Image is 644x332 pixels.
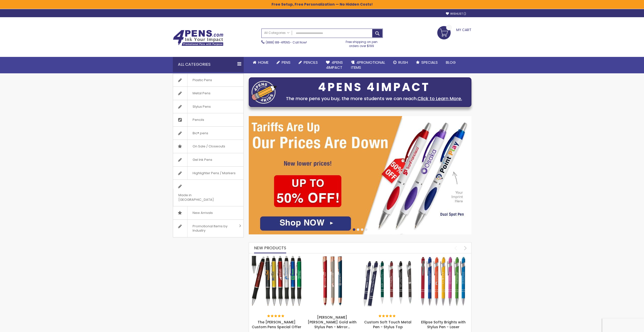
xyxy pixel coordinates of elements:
a: Pens [273,57,295,68]
a: New Arrivals [173,206,243,219]
span: Highlighter Pens / Markers [187,167,241,180]
span: Blog [446,60,456,65]
a: On Sale / Closeouts [173,140,243,153]
span: Pens [282,60,290,65]
a: Gel Ink Pens [173,153,243,166]
a: 4PROMOTIONALITEMS [347,57,389,73]
a: All Categories [262,29,292,37]
a: Highlighter Pens / Markers [173,167,243,180]
span: Gel Ink Pens [187,153,217,166]
span: Rush [398,60,408,65]
img: Crosby Softy Rose Gold with Stylus Pen - Mirror Laser [307,256,358,306]
img: The Barton Custom Pens Special Offer [252,256,302,306]
iframe: Google Customer Reviews [602,318,644,332]
span: New Products [254,245,286,251]
span: Stylus Pens [187,100,216,113]
a: Rush [389,57,412,68]
span: 4PROMOTIONAL ITEMS [351,60,385,70]
img: four_pen_logo.png [252,81,277,104]
span: Plastic Pens [187,74,217,87]
span: Metal Pens [187,87,216,100]
a: The [PERSON_NAME] Custom Pens Special Offer [252,320,301,329]
div: next [461,244,470,252]
span: - Call Now! [266,40,307,45]
a: 4Pens4impact [322,57,347,73]
img: 4Pens Custom Pens and Promotional Products [173,30,223,46]
span: Bic® pens [187,127,213,140]
span: Home [258,60,268,65]
a: The Barton Custom Pens Special Offer [252,256,302,260]
a: Crosby Softy Rose Gold with Stylus Pen - Mirror Laser [307,256,358,260]
a: Plastic Pens [173,74,243,87]
a: Ellipse Softy Brights with Stylus Pen - Laser [421,320,466,329]
span: New Arrivals [187,206,218,219]
span: 4Pens 4impact [326,60,343,70]
a: Made in [GEOGRAPHIC_DATA] [173,180,243,206]
a: Bic® pens [173,127,243,140]
div: prev [451,244,460,252]
a: [PERSON_NAME] [PERSON_NAME] Gold with Stylus Pen - Mirror… [308,315,357,329]
div: 4PENS 4IMPACT [279,82,469,93]
a: Wishlist [446,12,466,16]
img: Custom Soft Touch Metal Pen - Stylus Top [363,256,413,306]
span: Specials [421,60,438,65]
span: Pencils [304,60,318,65]
a: Pencils [295,57,322,68]
a: Custom Soft Touch Metal Pen - Stylus Top [363,256,413,260]
span: Made in [GEOGRAPHIC_DATA] [173,189,231,206]
a: Specials [412,57,442,68]
a: Pencils [173,113,243,126]
span: Promotional Items by Industry [187,220,237,237]
a: Home [249,57,273,68]
div: 100% [379,315,396,318]
a: Promotional Items by Industry [173,220,243,237]
a: Click to Learn More. [418,95,462,102]
div: All Categories [173,57,244,72]
a: Blog [442,57,460,68]
a: (888) 88-4PENS [266,40,290,45]
a: Ellipse Softy Brights with Stylus Pen - Laser [418,256,469,260]
a: Stylus Pens [173,100,243,113]
div: Free shipping on pen orders over $199 [340,38,383,48]
span: All Categories [264,31,289,35]
img: /cheap-promotional-products.html [249,116,471,234]
div: The more pens you buy, the more students we can reach. [279,95,469,102]
img: Ellipse Softy Brights with Stylus Pen - Laser [418,256,469,306]
a: Metal Pens [173,87,243,100]
span: Pencils [187,113,209,126]
div: 100% [267,315,285,318]
span: On Sale / Closeouts [187,140,230,153]
a: Custom Soft Touch Metal Pen - Stylus Top [364,320,411,329]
